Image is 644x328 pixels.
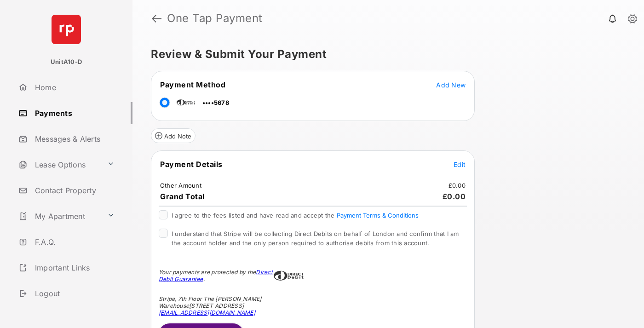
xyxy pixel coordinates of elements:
[15,282,132,305] a: Logout
[159,309,255,316] a: [EMAIL_ADDRESS][DOMAIN_NAME]
[172,230,459,247] span: I understand that Stripe will be collecting Direct Debits on behalf of London and confirm that I ...
[443,192,466,201] span: £0.00
[15,76,132,98] a: Home
[160,80,225,89] span: Payment Method
[159,269,274,282] div: Your payments are protected by the .
[202,99,229,106] span: ••••5678
[454,161,466,168] span: Edit
[15,102,132,124] a: Payments
[337,212,419,219] button: I agree to the fees listed and have read and accept the
[160,192,205,201] span: Grand Total
[151,49,618,60] h5: Review & Submit Your Payment
[151,128,195,143] button: Add Note
[436,81,466,89] span: Add New
[51,58,82,67] p: UnitA10-D
[15,154,103,176] a: Lease Options
[52,15,81,44] img: svg+xml;base64,PHN2ZyB4bWxucz0iaHR0cDovL3d3dy53My5vcmcvMjAwMC9zdmciIHdpZHRoPSI2NCIgaGVpZ2h0PSI2NC...
[15,179,132,201] a: Contact Property
[160,181,202,190] td: Other Amount
[159,269,273,282] a: Direct Debit Guarantee
[15,205,103,227] a: My Apartment
[167,13,263,24] strong: One Tap Payment
[15,128,132,150] a: Messages & Alerts
[159,295,274,316] div: Stripe, 7th Floor The [PERSON_NAME] Warehouse [STREET_ADDRESS]
[160,160,223,169] span: Payment Details
[15,257,118,279] a: Important Links
[172,212,419,219] span: I agree to the fees listed and have read and accept the
[436,80,466,89] button: Add New
[15,231,132,253] a: F.A.Q.
[448,181,466,190] td: £0.00
[454,160,466,169] button: Edit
